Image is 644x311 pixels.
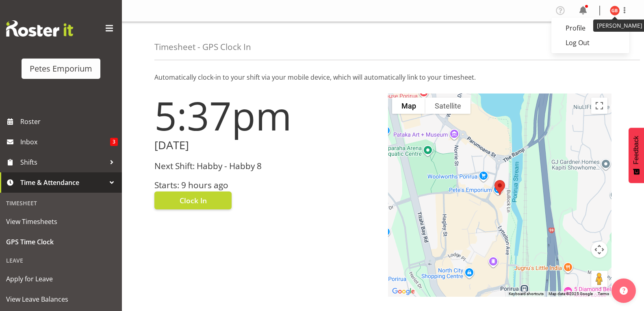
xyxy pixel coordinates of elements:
span: 3 [110,138,118,146]
a: View Timesheets [2,211,120,232]
img: help-xxl-2.png [620,287,628,295]
button: Show street map [392,98,425,114]
img: Google [390,286,417,297]
div: Leave [2,252,120,269]
button: Feedback - Show survey [629,128,644,183]
button: Keyboard shortcuts [509,291,544,297]
button: Map camera controls [591,241,607,258]
a: GPS Time Clock [2,232,120,252]
a: Profile [551,21,629,35]
span: Time & Attendance [20,176,106,189]
span: Map data ©2025 Google [549,291,593,296]
a: Apply for Leave [2,269,120,289]
div: Timesheet [2,195,120,211]
button: Clock In [154,191,232,209]
span: Apply for Leave [6,273,116,285]
h4: Timesheet - GPS Clock In [154,42,251,52]
a: View Leave Balances [2,289,120,309]
span: Inbox [20,136,110,148]
span: Clock In [180,195,207,206]
img: Rosterit website logo [6,20,73,37]
img: gillian-byford11184.jpg [610,6,620,15]
h1: 5:37pm [154,94,378,137]
div: Petes Emporium [30,63,92,75]
span: Roster [20,115,118,128]
a: Open this area in Google Maps (opens a new window) [390,286,417,297]
span: View Timesheets [6,215,116,228]
a: Terms (opens in new tab) [598,291,609,296]
p: Automatically clock-in to your shift via your mobile device, which will automatically link to you... [154,72,611,82]
button: Toggle fullscreen view [591,98,607,114]
h3: Next Shift: Habby - Habby 8 [154,161,378,171]
span: GPS Time Clock [6,236,116,248]
span: View Leave Balances [6,293,116,305]
button: Drag Pegman onto the map to open Street View [591,271,607,287]
h3: Starts: 9 hours ago [154,181,378,190]
span: Shifts [20,156,106,168]
button: Show satellite imagery [425,98,471,114]
span: Feedback [633,136,640,164]
h2: [DATE] [154,139,378,152]
a: Log Out [551,35,629,50]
